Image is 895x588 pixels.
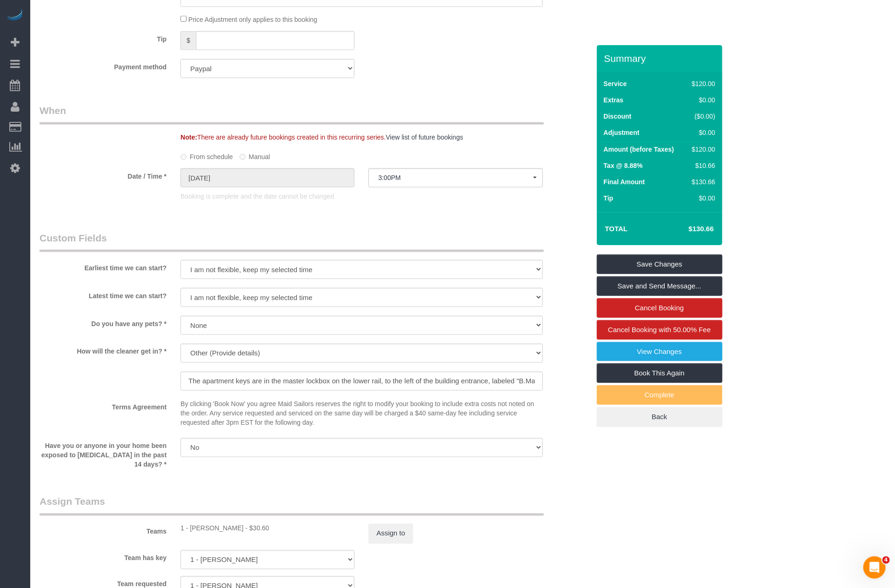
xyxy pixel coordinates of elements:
label: Latest time we can start? [33,288,174,301]
label: Tip [33,31,174,44]
div: $0.00 [688,128,715,137]
a: Cancel Booking with 50.00% Fee [597,320,722,340]
label: Adjustment [604,128,640,137]
label: Teams [33,524,174,536]
label: Tip [604,194,614,203]
span: $ [180,31,196,50]
h3: Summary [604,53,718,64]
img: Automaid Logo [6,9,24,22]
label: Extras [604,95,624,105]
label: Manual [240,149,270,161]
label: Payment method [33,59,174,72]
label: Have you or anyone in your home been exposed to [MEDICAL_DATA] in the past 14 days? * [33,438,174,469]
strong: Note: [180,134,197,141]
label: Discount [604,112,632,121]
div: $120.00 [688,79,715,88]
a: Book This Again [597,363,722,383]
span: 4 [882,556,890,564]
strong: Total [605,225,628,233]
div: There are already future bookings created in this recurring series. [174,133,596,142]
a: Save Changes [597,254,722,274]
div: 1.8 hour x $17.00/hour [180,524,354,533]
p: By clicking 'Book Now' you agree Maid Sailors reserves the right to modify your booking to includ... [180,400,542,428]
label: Earliest time we can start? [33,260,174,273]
div: $0.00 [688,194,715,203]
a: Back [597,407,722,427]
div: ($0.00) [688,112,715,121]
label: Date / Time * [33,168,174,181]
div: $0.00 [688,95,715,105]
span: Cancel Booking with 50.00% Fee [608,326,711,334]
button: Assign to [368,524,413,543]
div: $130.66 [688,177,715,187]
input: MM/DD/YYYY [180,168,354,187]
iframe: Intercom live chat [863,556,886,579]
label: Terms Agreement [33,400,174,412]
button: 3:00PM [368,168,542,187]
div: $10.66 [688,161,715,170]
div: $120.00 [688,145,715,154]
legend: Assign Teams [40,495,544,516]
a: View list of future bookings [386,134,463,141]
label: Team has key [33,550,174,563]
p: Booking is complete and the date cannot be changed [180,192,542,201]
label: Do you have any pets? * [33,316,174,328]
label: Final Amount [604,177,645,187]
a: Save and Send Message... [597,276,722,296]
label: Tax @ 8.88% [604,161,643,170]
label: How will the cleaner get in? * [33,344,174,356]
input: From schedule [180,154,187,160]
legend: Custom Fields [40,231,544,252]
label: Service [604,79,627,88]
a: View Changes [597,342,722,361]
a: Cancel Booking [597,298,722,318]
label: Amount (before Taxes) [604,145,674,154]
input: Manual [240,154,246,160]
legend: When [40,104,544,125]
label: From schedule [180,149,233,161]
h4: $130.66 [661,225,714,233]
span: Price Adjustment only applies to this booking [188,16,317,23]
span: 3:00PM [378,174,533,181]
